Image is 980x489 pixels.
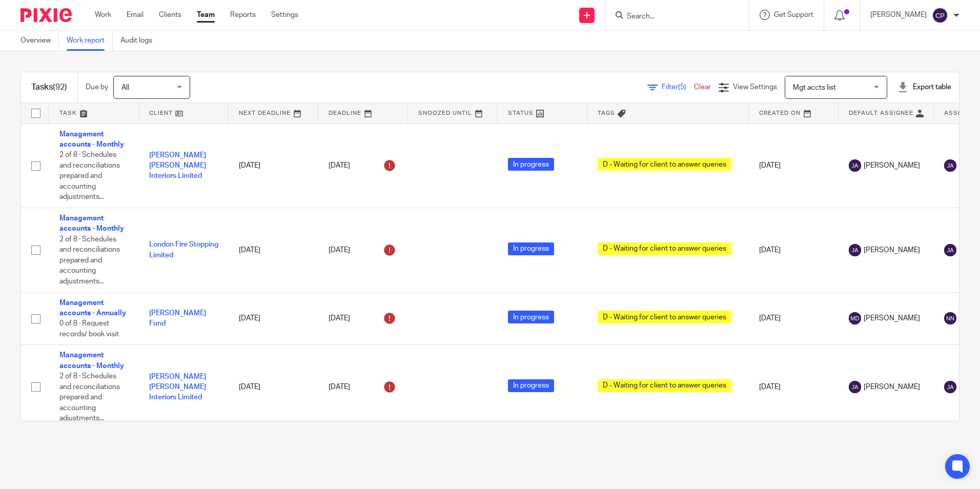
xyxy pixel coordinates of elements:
div: [DATE] [329,379,398,395]
span: Mgt accts list [793,84,836,91]
span: Get Support [774,11,813,18]
a: Team [197,10,215,20]
span: 2 of 8 · Schedules and reconciliations prepared and accounting adjustments... [59,236,120,285]
a: Clients [159,10,181,20]
span: In progress [508,379,554,392]
h1: Tasks [31,82,67,93]
img: Pixie [21,8,72,22]
a: Management accounts - Monthly [59,215,124,232]
span: D - Waiting for client to answer queries [598,158,731,171]
span: 2 of 8 · Schedules and reconciliations prepared and accounting adjustments... [59,151,120,200]
img: svg%3E [849,381,861,393]
td: [DATE] [749,292,839,345]
a: Clear [694,84,711,91]
span: D - Waiting for client to answer queries [598,242,731,255]
a: Management accounts - Monthly [59,352,124,369]
a: Audit logs [120,31,160,51]
input: Search [626,12,718,22]
span: 0 of 8 · Request records/ book visit [59,320,119,338]
a: [PERSON_NAME] Fund [149,310,206,327]
span: In progress [508,311,554,323]
a: Settings [271,10,298,20]
a: Reports [230,10,256,20]
div: [DATE] [329,310,398,327]
span: (5) [678,84,686,91]
img: svg%3E [944,244,956,256]
td: [DATE] [749,208,839,293]
span: View Settings [733,84,777,91]
div: Export table [897,82,951,92]
img: svg%3E [849,159,861,172]
a: Work [95,10,111,20]
a: Management accounts - Annually [59,299,126,317]
span: 2 of 8 · Schedules and reconciliations prepared and accounting adjustments... [59,373,120,422]
div: [DATE] [329,242,398,258]
a: Overview [21,31,59,51]
span: Filter [662,84,694,91]
span: D - Waiting for client to answer queries [598,311,731,323]
td: [DATE] [229,124,318,208]
td: [DATE] [749,345,839,430]
a: Work report [67,31,113,51]
img: svg%3E [849,312,861,324]
span: Tags [598,110,615,116]
span: [PERSON_NAME] [864,160,920,171]
a: [PERSON_NAME] [PERSON_NAME] Interiors Limited [149,152,206,180]
span: [PERSON_NAME] [864,245,920,255]
span: All [121,84,129,91]
td: [DATE] [229,292,318,345]
div: [DATE] [329,157,398,174]
img: svg%3E [944,312,956,324]
span: In progress [508,158,554,171]
a: [PERSON_NAME] [PERSON_NAME] Interiors Limited [149,373,206,401]
span: [PERSON_NAME] [864,382,920,392]
img: svg%3E [932,7,948,24]
img: svg%3E [944,381,956,393]
p: Due by [86,82,108,92]
a: London Fire Stopping Limited [149,241,218,258]
td: [DATE] [749,124,839,208]
td: [DATE] [229,345,318,430]
span: In progress [508,242,554,255]
a: Management accounts - Monthly [59,131,124,148]
img: svg%3E [944,159,956,172]
a: Email [127,10,144,20]
span: [PERSON_NAME] [864,313,920,323]
span: (92) [53,83,67,91]
span: D - Waiting for client to answer queries [598,379,731,392]
td: [DATE] [229,208,318,293]
img: svg%3E [849,244,861,256]
p: [PERSON_NAME] [870,10,927,20]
